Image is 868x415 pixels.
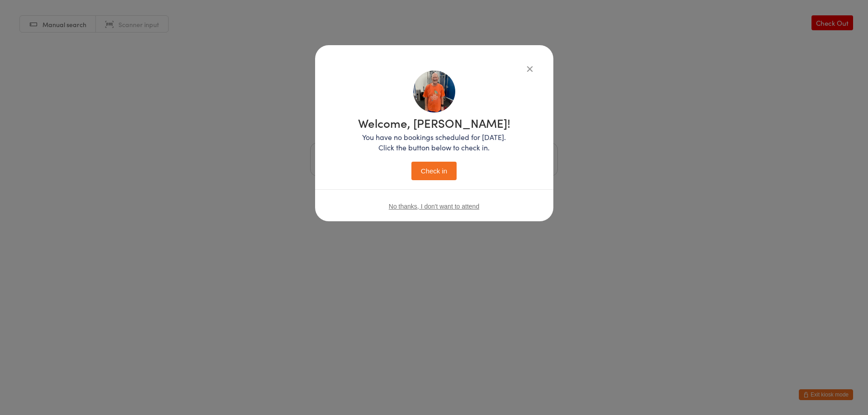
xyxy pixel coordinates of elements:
[413,70,455,112] img: image1701910626.png
[358,132,510,153] p: You have no bookings scheduled for [DATE]. Click the button below to check in.
[358,117,510,129] h1: Welcome, [PERSON_NAME]!
[389,203,479,210] button: No thanks, I don't want to attend
[411,162,457,180] button: Check in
